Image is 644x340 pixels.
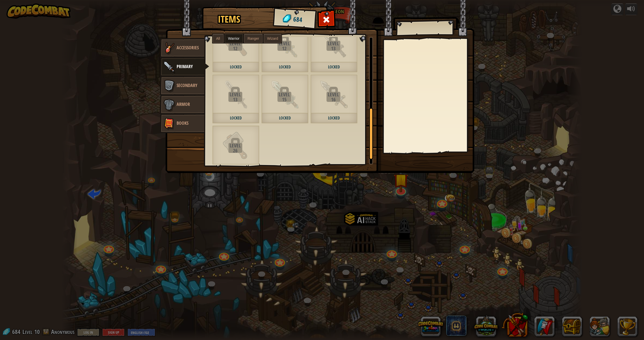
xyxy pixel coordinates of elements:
[228,36,239,40] span: Warrior
[248,36,259,40] span: Ranger
[218,14,240,25] h1: Items
[160,95,205,115] a: Armor
[320,81,348,108] img: portrait.png
[212,143,258,148] div: Level
[261,113,308,123] span: Locked
[160,113,205,134] a: Books
[267,36,278,40] span: Wizard
[271,81,299,108] img: portrait.png
[212,92,258,97] div: Level
[177,101,190,107] span: Armor
[160,76,205,96] a: Secondary
[261,97,307,102] div: 15
[310,41,356,46] div: Level
[261,92,307,97] div: Level
[160,38,205,58] a: Accessories
[261,46,307,51] div: 12
[162,40,177,56] img: item-icon-accessories.png
[212,97,258,102] div: 13
[212,41,258,46] div: Level
[177,120,188,126] span: Books
[162,78,177,93] img: item-icon-secondary.png
[177,82,197,89] span: Secondary
[162,97,177,112] img: item-icon-armor.png
[222,81,250,108] img: portrait.png
[261,62,308,72] span: Locked
[222,132,250,159] img: portrait.png
[310,46,356,51] div: 13
[212,46,258,51] div: 12
[160,57,209,77] a: Primary
[261,41,307,46] div: Level
[216,36,220,40] span: All
[177,45,199,51] span: Accessories
[212,148,258,153] div: 26
[212,62,259,72] span: Locked
[293,15,303,24] span: 684
[310,62,357,72] span: Locked
[212,113,259,123] span: Locked
[310,97,356,102] div: 16
[162,59,177,74] img: item-icon-primary.png
[212,164,259,175] span: Locked
[162,116,177,131] img: item-icon-books.png
[310,113,357,123] span: Locked
[177,63,193,70] span: Primary
[310,92,356,97] div: Level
